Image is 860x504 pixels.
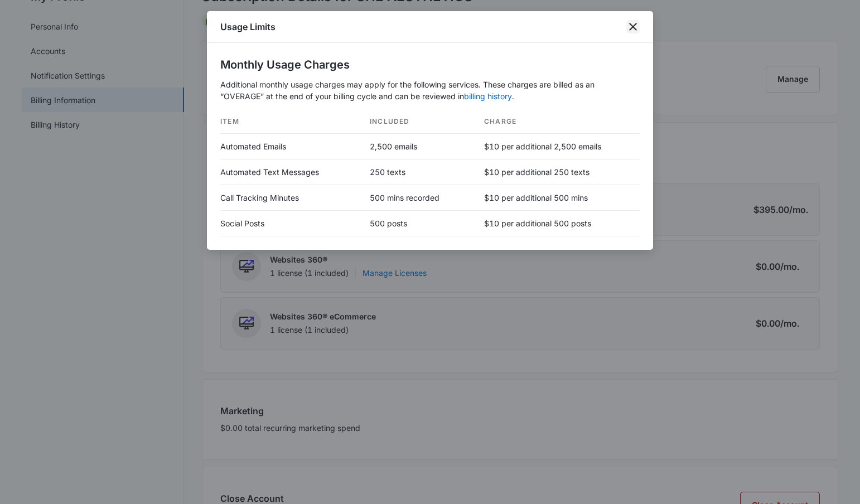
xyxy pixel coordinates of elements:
[220,211,361,236] td: Social Posts
[475,211,640,236] td: $10 per additional 500 posts
[220,20,276,33] h1: Usage Limits
[361,134,475,159] td: 2,500 emails
[220,134,361,159] td: Automated Emails
[464,91,512,101] a: billing history
[220,159,361,185] td: Automated Text Messages
[220,56,640,73] h2: Monthly Usage Charges
[475,110,640,134] th: Charge
[361,159,475,185] td: 250 texts
[475,159,640,185] td: $10 per additional 250 texts
[361,110,475,134] th: Included
[475,185,640,211] td: $10 per additional 500 mins
[220,185,361,211] td: Call Tracking Minutes
[220,79,640,102] p: Additional monthly usage charges may apply for the following services. These charges are billed a...
[475,134,640,159] td: $10 per additional 2,500 emails
[626,20,640,33] button: close
[220,110,361,134] th: Item
[361,211,475,236] td: 500 posts
[361,185,475,211] td: 500 mins recorded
